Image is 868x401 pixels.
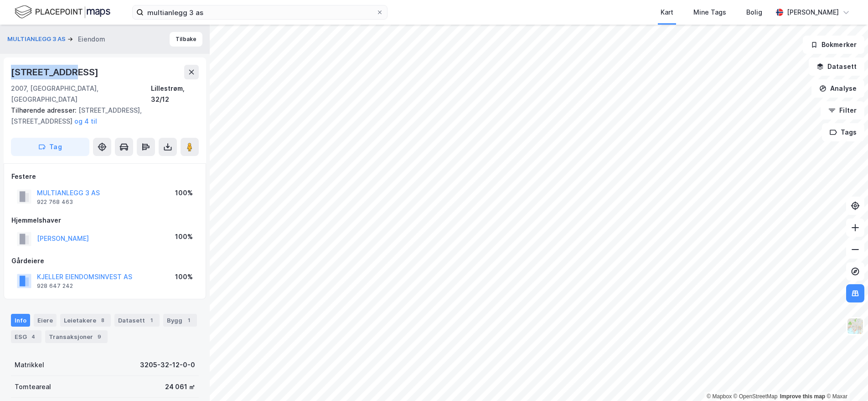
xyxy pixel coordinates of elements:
[184,316,193,325] div: 1
[15,381,51,392] div: Tomteareal
[78,34,105,45] div: Eiendom
[175,187,193,198] div: 100%
[811,79,864,98] button: Analyse
[165,381,195,392] div: 24 061 ㎡
[787,7,839,18] div: [PERSON_NAME]
[847,318,864,335] img: Z
[144,5,376,19] input: Søk på adresse, matrikkel, gårdeiere, leietakere eller personer
[7,35,67,44] button: MULTIANLEGG 3 AS
[175,271,193,282] div: 100%
[809,57,864,76] button: Datasett
[98,316,107,325] div: 8
[11,138,89,156] button: Tag
[11,65,100,79] div: [STREET_ADDRESS]
[746,7,762,18] div: Bolig
[11,215,198,226] div: Hjemmelshaver
[60,314,111,327] div: Leietakere
[147,316,156,325] div: 1
[734,393,778,400] a: OpenStreetMap
[822,357,868,401] div: Kontrollprogram for chat
[163,314,197,327] div: Bygg
[11,105,191,127] div: [STREET_ADDRESS], [STREET_ADDRESS]
[822,123,864,141] button: Tags
[661,7,673,18] div: Kart
[693,7,726,18] div: Mine Tags
[140,359,195,370] div: 3205-32-12-0-0
[170,32,202,47] button: Tilbake
[821,101,864,120] button: Filter
[37,282,73,290] div: 928 647 242
[175,231,193,242] div: 100%
[151,83,199,105] div: Lillestrøm, 32/12
[11,255,198,266] div: Gårdeiere
[114,314,160,327] div: Datasett
[803,36,864,54] button: Bokmerker
[15,359,44,370] div: Matrikkel
[780,393,825,400] a: Improve this map
[34,314,57,327] div: Eiere
[707,393,732,400] a: Mapbox
[822,357,868,401] iframe: Chat Widget
[11,314,30,327] div: Info
[29,332,38,341] div: 4
[11,330,41,343] div: ESG
[45,330,108,343] div: Transaksjoner
[11,106,78,114] span: Tilhørende adresser:
[95,332,104,341] div: 9
[15,4,110,20] img: logo.f888ab2527a4732fd821a326f86c7f29.svg
[11,171,198,182] div: Festere
[11,83,151,105] div: 2007, [GEOGRAPHIC_DATA], [GEOGRAPHIC_DATA]
[37,198,73,206] div: 922 768 463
